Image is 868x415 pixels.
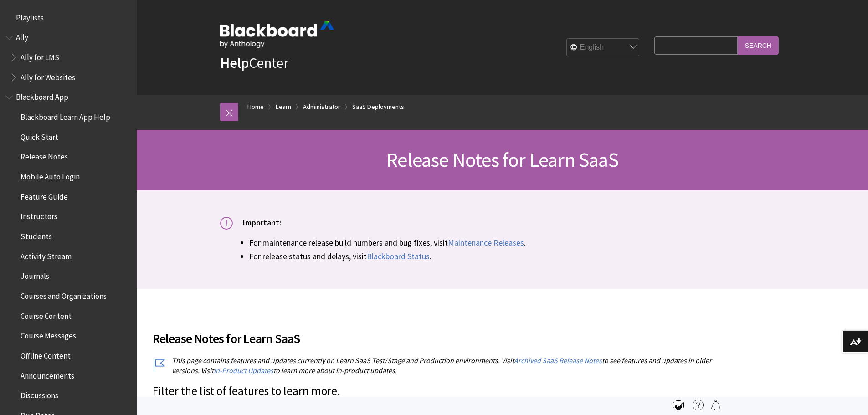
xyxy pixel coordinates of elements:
select: Site Language Selector [567,39,640,57]
input: Search [738,36,779,54]
li: For maintenance release build numbers and bug fixes, visit . [249,236,785,249]
span: Courses and Organizations [21,288,107,301]
span: Ally [16,30,28,42]
nav: Book outline for Anthology Ally Help [5,30,131,85]
span: Students [21,229,52,241]
span: Playlists [16,10,44,22]
span: Feature Guide [21,189,68,201]
img: Print [673,400,684,410]
a: Administrator [303,101,340,113]
h2: Release Notes for Learn SaaS [153,318,718,348]
img: Follow this page [710,400,721,410]
a: Blackboard Status [367,251,430,262]
span: Release Notes for Learn SaaS [386,147,618,172]
a: In-Product Updates [214,366,273,375]
strong: Help [220,54,249,72]
span: Important: [243,217,281,228]
img: Blackboard by Anthology [220,21,334,48]
span: Blackboard App [16,90,68,102]
span: Ally for Websites [21,70,75,82]
span: Release Notes [21,149,68,162]
a: Maintenance Releases [448,237,524,248]
li: For release status and delays, visit . [249,250,785,262]
img: More help [693,400,704,410]
span: Activity Stream [21,249,72,261]
span: Course Messages [21,328,76,341]
p: Filter the list of features to learn more. [153,383,718,400]
span: Quick Start [21,129,58,142]
span: Journals [21,269,49,281]
a: Archived SaaS Release Notes [514,356,602,365]
span: Course Content [21,308,72,321]
a: HelpCenter [220,54,288,72]
span: Ally for LMS [21,50,59,62]
a: Home [247,101,264,113]
span: Instructors [21,209,57,221]
span: Mobile Auto Login [21,169,80,181]
a: SaaS Deployments [352,101,404,113]
p: This page contains features and updates currently on Learn SaaS Test/Stage and Production environ... [153,355,718,376]
span: Offline Content [21,348,71,360]
a: Learn [276,101,291,113]
span: Announcements [21,368,74,380]
span: Blackboard Learn App Help [21,109,110,122]
span: Discussions [21,388,58,400]
nav: Book outline for Playlists [5,10,131,26]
